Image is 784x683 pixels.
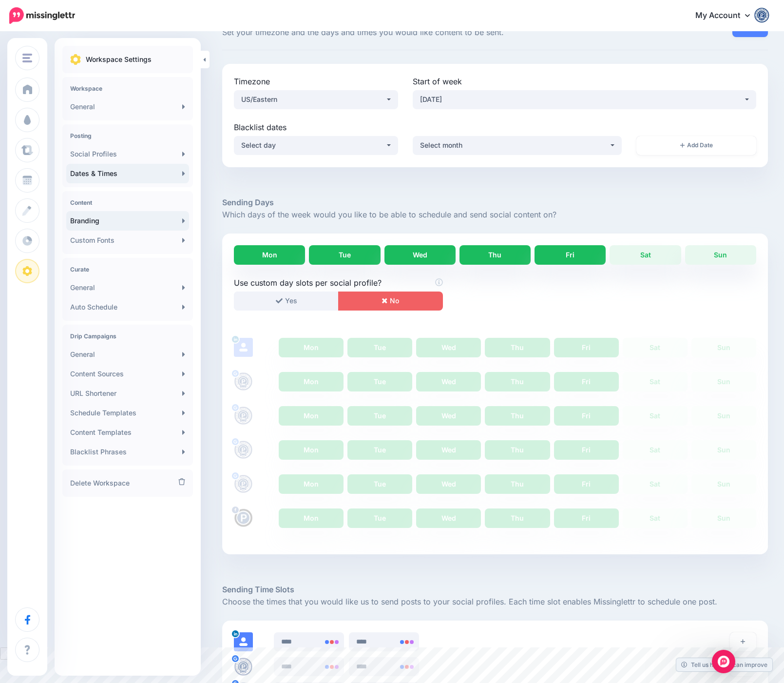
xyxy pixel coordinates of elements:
img: menu.png [22,54,32,62]
a: Branding [66,211,189,231]
a: Blacklist Phrases [66,442,189,462]
h4: Content [70,199,185,206]
a: Custom Fonts [66,231,189,250]
h4: Curate [70,266,185,273]
div: Open Intercom Messenger [712,650,735,673]
a: My Account [686,4,769,28]
a: Tell us how we can improve [676,658,772,671]
a: Content Sources [66,364,189,384]
img: settings.png [70,54,81,65]
a: Content Templates [66,423,189,442]
a: Schedule Templates [66,403,189,423]
a: URL Shortener [66,384,189,403]
a: Delete Workspace [66,473,189,493]
h4: Drip Campaigns [70,332,185,340]
a: General [66,278,189,297]
h4: Workspace [70,85,185,92]
p: Workspace Settings [86,54,152,65]
a: Dates & Times [66,164,189,183]
a: General [66,97,189,117]
img: Missinglettr [9,7,75,24]
button: No [338,292,443,311]
a: General [66,345,189,364]
h4: Posting [70,132,185,139]
a: Social Profiles [66,144,189,164]
a: Auto Schedule [66,297,189,317]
